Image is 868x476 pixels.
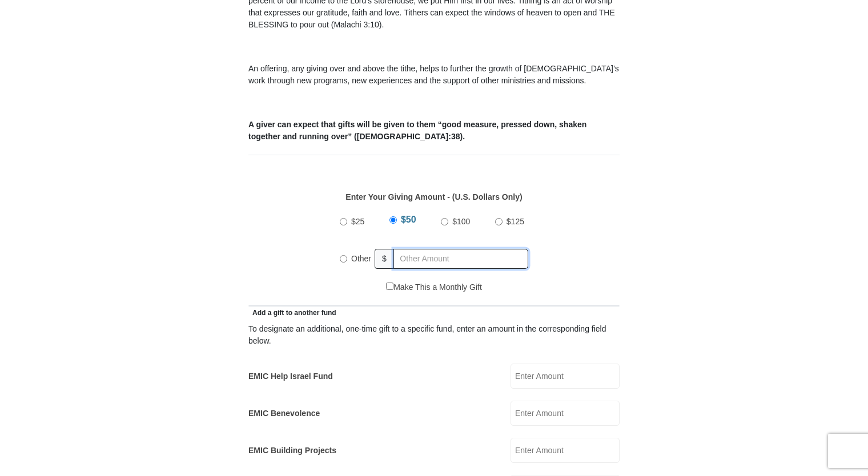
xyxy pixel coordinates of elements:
[345,192,522,201] strong: Enter Your Giving Amount - (U.S. Dollars Only)
[248,63,620,87] p: An offering, any giving over and above the tithe, helps to further the growth of [DEMOGRAPHIC_DAT...
[511,401,620,426] input: Enter Amount
[248,445,336,457] label: EMIC Building Projects
[507,217,524,226] span: $125
[248,370,333,382] label: EMIC Help Israel Fund
[248,120,586,141] b: A giver can expect that gifts will be given to them “good measure, pressed down, shaken together ...
[511,364,620,389] input: Enter Amount
[248,309,336,317] span: Add a gift to another fund
[452,217,470,226] span: $100
[248,408,320,419] label: EMIC Benevolence
[511,438,620,463] input: Enter Amount
[386,283,393,290] input: Make This a Monthly Gift
[401,215,416,224] span: $50
[351,254,371,263] span: Other
[375,249,394,269] span: $
[393,249,528,269] input: Other Amount
[386,281,482,293] label: Make This a Monthly Gift
[248,323,620,347] div: To designate an additional, one-time gift to a specific fund, enter an amount in the correspondin...
[351,217,364,226] span: $25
